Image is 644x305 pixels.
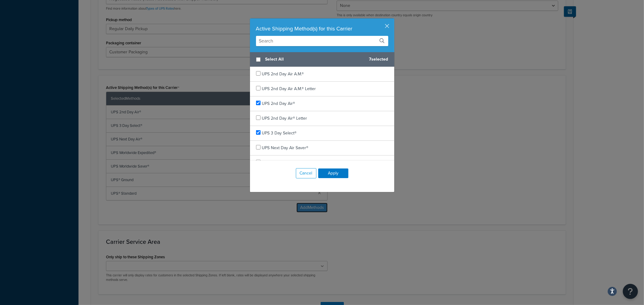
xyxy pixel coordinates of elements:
span: UPS 2nd Day Air® [262,100,295,107]
div: 7 selected [250,52,394,67]
span: UPS Next Day Air Saver® [262,145,309,151]
span: UPS 2nd Day Air A.M.® Letter [262,86,316,92]
button: Cancel [296,168,316,178]
span: Select All [265,55,364,64]
button: Apply [318,168,348,178]
div: Active Shipping Method(s) for this Carrier [256,24,388,33]
span: UPS 2nd Day Air® Letter [262,115,307,121]
span: UPS Next Day Air Saver® Letter [262,159,321,166]
span: UPS 2nd Day Air A.M.® [262,71,304,77]
span: UPS 3 Day Select® [262,130,297,136]
input: Search [256,36,388,46]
